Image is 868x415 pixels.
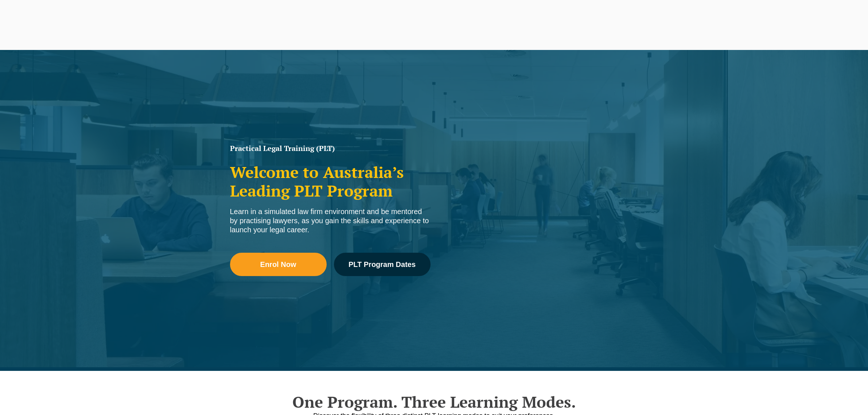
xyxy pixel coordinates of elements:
h2: One Program. Three Learning Modes. [226,393,642,411]
a: PLT Program Dates [334,253,431,276]
div: Learn in a simulated law firm environment and be mentored by practising lawyers, as you gain the ... [230,207,431,234]
span: PLT Program Dates [349,261,416,268]
h1: Practical Legal Training (PLT) [230,145,431,152]
span: Enrol Now [260,261,296,268]
a: Enrol Now [230,253,327,276]
h2: Welcome to Australia’s Leading PLT Program [230,163,431,200]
